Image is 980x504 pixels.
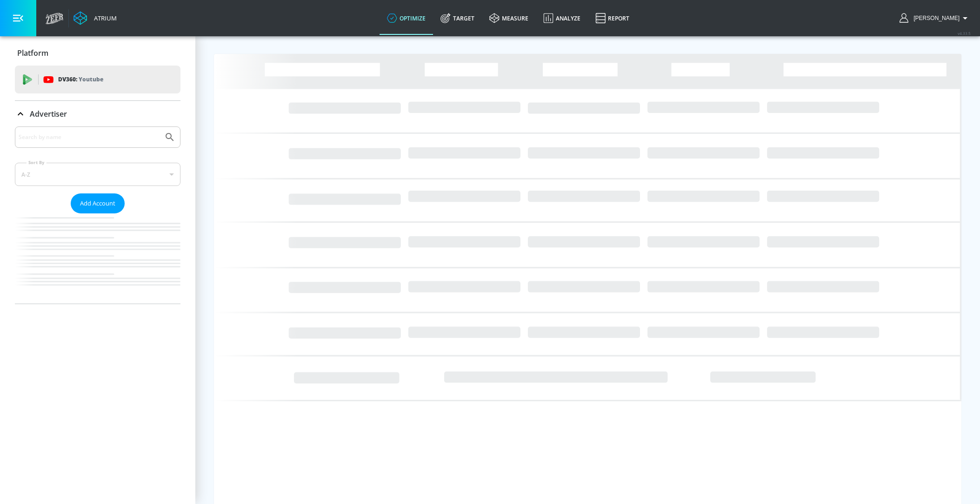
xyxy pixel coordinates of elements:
div: DV360: Youtube [15,66,180,93]
div: A-Z [15,163,180,186]
p: Advertiser [30,109,67,119]
div: Advertiser [15,126,180,304]
p: Youtube [79,74,103,84]
label: Sort By [27,159,47,166]
a: measure [482,1,536,35]
button: [PERSON_NAME] [900,13,971,24]
p: DV360: [58,74,103,85]
a: Report [588,1,637,35]
a: optimize [380,1,433,35]
div: Advertiser [15,101,180,127]
span: Add Account [80,198,115,209]
a: Atrium [73,11,117,25]
span: login as: veronica.hernandez@zefr.com [910,15,960,21]
div: Atrium [90,14,117,22]
a: Target [433,1,482,35]
button: Add Account [71,193,125,213]
span: v 4.33.5 [958,31,971,36]
div: Platform [15,40,180,66]
input: Search by name [19,131,160,143]
a: Analyze [536,1,588,35]
p: Platform [17,48,48,58]
nav: list of Advertiser [15,213,180,304]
